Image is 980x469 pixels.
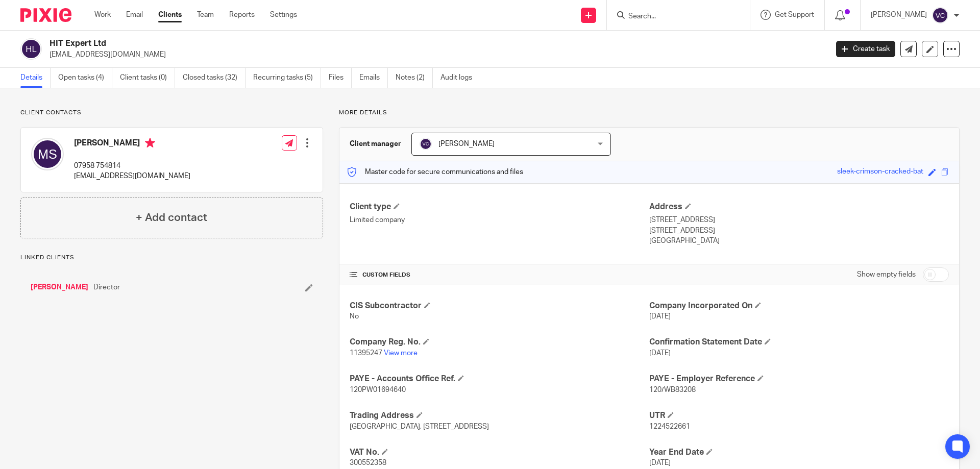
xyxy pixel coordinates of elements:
[50,38,667,49] h2: HIT Expert Ltd
[359,68,388,88] a: Emails
[649,337,949,348] h4: Confirmation Statement Date
[126,10,143,20] a: Email
[438,140,495,147] span: [PERSON_NAME]
[50,50,821,60] p: [EMAIL_ADDRESS][DOMAIN_NAME]
[350,313,359,320] span: No
[350,215,649,225] p: Limited company
[350,271,649,279] h4: CUSTOM FIELDS
[775,11,814,18] span: Get Support
[20,254,323,262] p: Linked clients
[74,171,190,181] p: [EMAIL_ADDRESS][DOMAIN_NAME]
[350,447,649,458] h4: VAT No.
[350,459,386,466] span: 300552358
[384,350,418,357] a: View more
[183,68,246,88] a: Closed tasks (32)
[31,138,64,170] img: svg%3E
[94,10,111,20] a: Work
[20,8,71,22] img: Pixie
[20,38,42,60] img: svg%3E
[440,68,480,88] a: Audit logs
[649,215,949,225] p: [STREET_ADDRESS]
[120,68,175,88] a: Client tasks (0)
[350,374,649,384] h4: PAYE - Accounts Office Ref.
[347,167,523,177] p: Master code for secure communications and files
[350,301,649,311] h4: CIS Subcontractor
[350,139,401,149] h3: Client manager
[136,210,207,226] h4: + Add contact
[350,386,406,393] span: 120PW01694640
[836,41,895,57] a: Create task
[649,236,949,246] p: [GEOGRAPHIC_DATA]
[649,202,949,212] h4: Address
[649,226,949,236] p: [STREET_ADDRESS]
[158,10,182,20] a: Clients
[93,282,120,292] span: Director
[649,459,671,466] span: [DATE]
[58,68,112,88] a: Open tasks (4)
[649,447,949,458] h4: Year End Date
[649,350,671,357] span: [DATE]
[932,7,948,23] img: svg%3E
[74,161,190,171] p: 07958 754814
[74,138,190,151] h4: [PERSON_NAME]
[350,350,382,357] span: 11395247
[253,68,321,88] a: Recurring tasks (5)
[857,269,916,280] label: Show empty fields
[837,166,923,178] div: sleek-crimson-cracked-bat
[31,282,88,292] a: [PERSON_NAME]
[649,313,671,320] span: [DATE]
[197,10,214,20] a: Team
[649,410,949,421] h4: UTR
[350,410,649,421] h4: Trading Address
[871,10,927,20] p: [PERSON_NAME]
[649,374,949,384] h4: PAYE - Employer Reference
[145,138,155,148] i: Primary
[229,10,255,20] a: Reports
[350,337,649,348] h4: Company Reg. No.
[350,423,489,430] span: [GEOGRAPHIC_DATA], [STREET_ADDRESS]
[350,202,649,212] h4: Client type
[20,109,323,117] p: Client contacts
[329,68,352,88] a: Files
[420,138,432,150] img: svg%3E
[20,68,51,88] a: Details
[649,386,696,393] span: 120/WB83208
[396,68,433,88] a: Notes (2)
[339,109,960,117] p: More details
[649,423,690,430] span: 1224522661
[627,12,719,21] input: Search
[270,10,297,20] a: Settings
[649,301,949,311] h4: Company Incorporated On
